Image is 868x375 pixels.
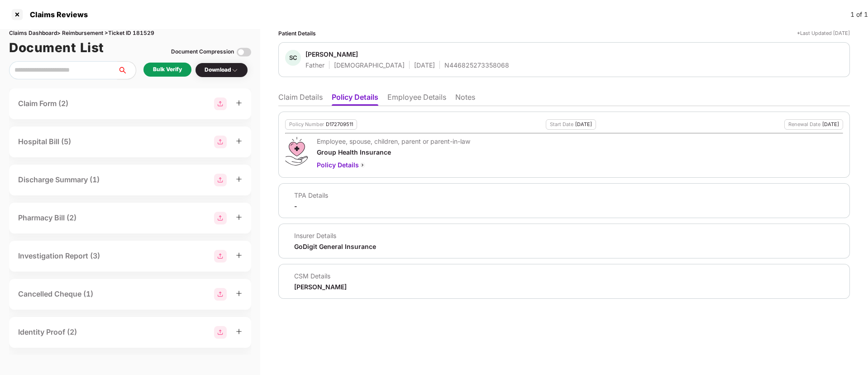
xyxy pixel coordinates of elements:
[236,252,242,258] span: plus
[117,67,136,74] span: search
[797,29,850,38] div: *Last Updated [DATE]
[289,122,324,127] div: Policy Number
[214,326,227,339] img: svg+xml;base64,PHN2ZyBpZD0iR3JvdXBfMjg4MTMiIGRhdGEtbmFtZT0iR3JvdXAgMjg4MTMiIHhtbG5zPSJodHRwOi8vd3...
[285,137,307,166] img: svg+xml;base64,PHN2ZyB4bWxucz0iaHR0cDovL3d3dy53My5vcmcvMjAwMC9zdmciIHdpZHRoPSI0OS4zMiIgaGVpZ2h0PS...
[278,29,316,38] div: Patient Details
[236,176,242,182] span: plus
[18,98,68,109] div: Claim Form (2)
[326,122,353,127] div: D172709511
[214,136,227,148] img: svg+xml;base64,PHN2ZyBpZD0iR3JvdXBfMjg4MTMiIGRhdGEtbmFtZT0iR3JvdXAgMjg4MTMiIHhtbG5zPSJodHRwOi8vd3...
[236,100,242,106] span: plus
[24,10,88,19] div: Claims Reviews
[153,65,182,74] div: Bulk Verify
[294,202,328,210] div: -
[214,174,227,186] img: svg+xml;base64,PHN2ZyBpZD0iR3JvdXBfMjg4MTMiIGRhdGEtbmFtZT0iR3JvdXAgMjg4MTMiIHhtbG5zPSJodHRwOi8vd3...
[294,191,328,200] div: TPA Details
[236,328,242,335] span: plus
[359,161,366,169] img: svg+xml;base64,PHN2ZyBpZD0iQmFjay0yMHgyMCIgeG1sbnM9Imh0dHA6Ly93d3cudzMub3JnLzIwMDAvc3ZnIiB3aWR0aD...
[231,67,238,74] img: svg+xml;base64,PHN2ZyBpZD0iRHJvcGRvd24tMzJ4MzIiIHhtbG5zPSJodHRwOi8vd3d3LnczLm9yZy8yMDAwL3N2ZyIgd2...
[236,214,242,220] span: plus
[236,290,242,297] span: plus
[850,10,868,19] div: 1 of 1
[18,250,100,262] div: Investigation Report (3)
[455,93,475,106] li: Notes
[18,174,100,185] div: Discharge Summary (1)
[18,136,71,147] div: Hospital Bill (5)
[214,250,227,263] img: svg+xml;base64,PHN2ZyBpZD0iR3JvdXBfMjg4MTMiIGRhdGEtbmFtZT0iR3JvdXAgMjg4MTMiIHhtbG5zPSJodHRwOi8vd3...
[237,45,251,59] img: svg+xml;base64,PHN2ZyBpZD0iVG9nZ2xlLTMyeDMyIiB4bWxucz0iaHR0cDovL3d3dy53My5vcmcvMjAwMC9zdmciIHdpZH...
[414,61,435,69] div: [DATE]
[317,137,470,146] div: Employee, spouse, children, parent or parent-in-law
[117,61,136,79] button: search
[294,282,347,291] div: [PERSON_NAME]
[294,272,347,280] div: CSM Details
[9,29,251,38] div: Claims Dashboard > Reimbursement > Ticket ID 181529
[214,97,227,110] img: svg+xml;base64,PHN2ZyBpZD0iR3JvdXBfMjg4MTMiIGRhdGEtbmFtZT0iR3JvdXAgMjg4MTMiIHhtbG5zPSJodHRwOi8vd3...
[387,93,446,106] li: Employee Details
[305,61,324,69] div: Father
[214,288,227,301] img: svg+xml;base64,PHN2ZyBpZD0iR3JvdXBfMjg4MTMiIGRhdGEtbmFtZT0iR3JvdXAgMjg4MTMiIHhtbG5zPSJodHRwOi8vd3...
[18,288,93,300] div: Cancelled Cheque (1)
[18,326,77,338] div: Identity Proof (2)
[788,122,820,127] div: Renewal Date
[278,93,323,106] li: Claim Details
[9,38,104,58] h1: Document List
[550,122,573,127] div: Start Date
[294,231,376,240] div: Insurer Details
[332,93,378,106] li: Policy Details
[214,212,227,224] img: svg+xml;base64,PHN2ZyBpZD0iR3JvdXBfMjg4MTMiIGRhdGEtbmFtZT0iR3JvdXAgMjg4MTMiIHhtbG5zPSJodHRwOi8vd3...
[444,61,509,69] div: N446825273358068
[294,242,376,251] div: GoDigit General Insurance
[18,212,76,224] div: Pharmacy Bill (2)
[285,50,301,66] div: SC
[317,148,470,156] div: Group Health Insurance
[334,61,405,69] div: [DEMOGRAPHIC_DATA]
[317,160,470,170] div: Policy Details
[205,66,238,74] div: Download
[575,122,592,127] div: [DATE]
[236,138,242,144] span: plus
[171,48,234,56] div: Document Compression
[305,50,358,58] div: [PERSON_NAME]
[822,122,839,127] div: [DATE]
